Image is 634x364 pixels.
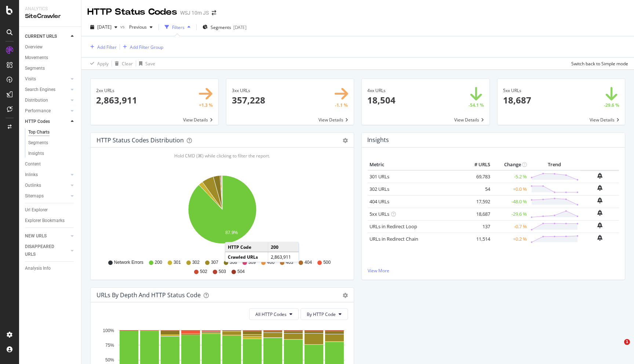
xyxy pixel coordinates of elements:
div: Insights [28,150,44,157]
td: +0.0 % [492,183,529,195]
span: 500 [323,259,331,266]
button: [DATE] [87,21,120,33]
span: 504 [237,269,245,275]
div: Analytics [25,6,75,12]
td: 200 [268,243,299,252]
th: Change [492,159,529,170]
div: [DATE] [233,24,247,30]
button: By HTTP Code [300,308,348,320]
div: URLs by Depth and HTTP Status Code [96,291,201,299]
a: Sitemaps [25,192,69,200]
span: By HTTP Code [307,311,336,317]
a: URLs in Redirect Chain [369,236,418,242]
a: Insights [28,150,76,157]
a: 5xx URLs [369,211,389,217]
span: 404 [305,259,312,266]
td: 137 [463,220,492,233]
div: Save [145,61,155,67]
div: arrow-right-arrow-left [212,10,216,15]
div: Content [25,160,41,168]
td: HTTP Code [225,243,268,252]
a: Distribution [25,97,69,104]
a: DISAPPEARED URLS [25,243,69,258]
div: bell-plus [597,235,602,241]
a: Url Explorer [25,206,76,214]
td: 18,687 [463,208,492,220]
div: WSJ 10m JS [180,9,209,17]
text: 100% [103,328,114,333]
div: Add Filter Group [130,44,163,50]
div: bell-plus [597,222,602,228]
div: gear [343,138,348,143]
div: Top Charts [28,128,50,136]
div: bell-plus [597,197,602,203]
span: All HTTP Codes [255,311,287,317]
a: Analysis Info [25,265,76,272]
div: Add Filter [97,44,117,50]
span: 301 [174,259,181,266]
button: Apply [87,58,109,69]
span: 502 [200,269,207,275]
td: 2,863,911 [268,252,299,262]
button: Save [136,58,155,69]
a: Inlinks [25,171,69,179]
button: Segments[DATE] [200,21,249,33]
th: # URLS [463,159,492,170]
iframe: Intercom live chat [609,339,627,357]
a: Segments [25,65,76,72]
span: 200 [155,259,162,266]
td: -5.2 % [492,170,529,183]
div: Segments [25,65,45,72]
div: bell-plus [597,173,602,179]
text: 75% [105,343,114,348]
div: Clear [122,61,133,67]
span: 307 [211,259,218,266]
span: Segments [211,24,231,30]
div: Segments [28,139,48,147]
span: Previous [126,24,147,30]
svg: A chart. [96,171,348,256]
div: gear [343,293,348,298]
a: Performance [25,107,69,115]
div: Explorer Bookmarks [25,217,65,225]
a: CURRENT URLS [25,33,69,40]
td: -48.0 % [492,195,529,208]
div: Inlinks [25,171,38,179]
span: vs [120,23,126,30]
a: 404 URLs [369,198,389,205]
a: Visits [25,75,69,83]
span: 1 [624,339,630,345]
td: 17,592 [463,195,492,208]
div: Switch back to Simple mode [571,61,628,67]
span: Network Errors [114,259,143,266]
td: +0.2 % [492,233,529,245]
a: Overview [25,43,76,51]
td: 69,783 [463,170,492,183]
div: bell-plus [597,210,602,216]
button: Add Filter Group [120,43,163,51]
div: Performance [25,107,51,115]
div: NEW URLS [25,232,47,240]
td: 54 [463,183,492,195]
a: HTTP Codes [25,118,69,125]
button: Switch back to Simple mode [568,58,628,69]
a: NEW URLS [25,232,69,240]
div: DISAPPEARED URLS [25,243,62,258]
div: Visits [25,75,36,83]
button: Previous [126,21,156,33]
div: Outlinks [25,182,41,189]
text: 50% [105,357,114,363]
div: Distribution [25,97,48,104]
a: 302 URLs [369,186,389,192]
div: HTTP Codes [25,118,50,125]
a: Search Engines [25,86,69,94]
th: Trend [529,159,580,170]
a: Segments [28,139,76,147]
div: Apply [97,61,109,67]
a: View More [368,267,619,274]
div: Sitemaps [25,192,44,200]
div: bell-plus [597,185,602,191]
a: Top Charts [28,128,76,136]
text: 87.9% [225,230,238,236]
